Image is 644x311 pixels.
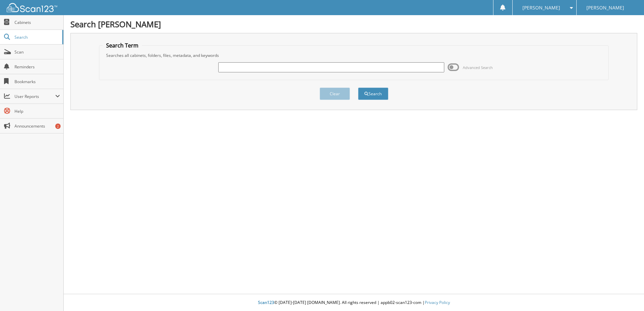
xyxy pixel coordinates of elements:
[14,49,60,55] span: Scan
[14,34,59,40] span: Search
[320,88,350,100] button: Clear
[425,300,450,305] a: Privacy Policy
[7,3,57,12] img: scan123-logo-white.svg
[14,94,55,99] span: User Reports
[586,6,624,10] span: [PERSON_NAME]
[14,64,60,70] span: Reminders
[103,53,605,58] div: Searches all cabinets, folders, files, metadata, and keywords
[463,65,493,70] span: Advanced Search
[522,6,560,10] span: [PERSON_NAME]
[358,88,388,100] button: Search
[14,108,60,114] span: Help
[14,123,60,129] span: Announcements
[14,20,60,25] span: Cabinets
[14,79,60,84] span: Bookmarks
[103,42,142,49] legend: Search Term
[64,295,644,311] div: © [DATE]-[DATE] [DOMAIN_NAME]. All rights reserved | appb02-scan123-com |
[70,19,637,30] h1: Search [PERSON_NAME]
[55,124,61,129] div: 2
[258,300,274,305] span: Scan123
